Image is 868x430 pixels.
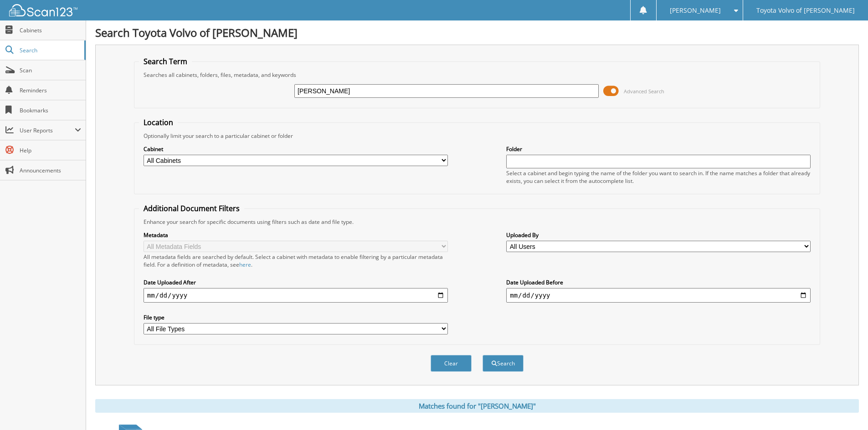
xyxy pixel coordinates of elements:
h1: Search Toyota Volvo of [PERSON_NAME] [95,25,859,40]
span: Toyota Volvo of [PERSON_NAME] [756,8,855,13]
div: Enhance your search for specific documents using filters such as date and file type. [139,218,815,226]
div: All metadata fields are searched by default. Select a cabinet with metadata to enable filtering b... [144,253,448,268]
button: Clear [431,355,472,372]
div: Optionally limit your search to a particular cabinet or folder [139,132,815,140]
input: start [144,288,448,303]
span: Advanced Search [624,88,664,95]
label: Cabinet [144,145,448,153]
span: [PERSON_NAME] [670,8,721,13]
span: Bookmarks [20,106,81,114]
label: Date Uploaded Before [506,278,811,286]
legend: Location [139,117,178,127]
span: Scan [20,66,81,74]
div: Select a cabinet and begin typing the name of the folder you want to search in. If the name match... [506,169,811,185]
label: Date Uploaded After [144,278,448,286]
img: scan123-logo-white.svg [9,4,77,16]
span: Reminders [20,86,81,94]
label: Folder [506,145,811,153]
button: Search [483,355,524,372]
label: Metadata [144,231,448,239]
legend: Search Term [139,56,192,66]
a: here [239,261,251,268]
span: Cabinets [20,26,81,34]
span: Announcements [20,167,81,174]
span: Search [20,46,80,54]
legend: Additional Document Filters [139,203,244,213]
span: User Reports [20,126,75,134]
label: Uploaded By [506,231,811,239]
label: File type [144,314,448,321]
input: end [506,288,811,303]
span: Help [20,147,81,154]
div: Searches all cabinets, folders, files, metadata, and keywords [139,71,815,79]
div: Matches found for "[PERSON_NAME]" [95,399,859,413]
